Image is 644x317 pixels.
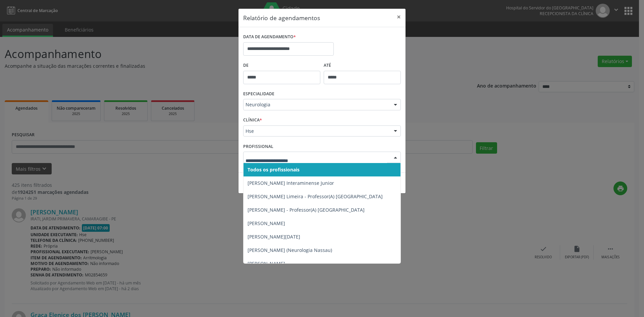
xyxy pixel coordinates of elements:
span: Todos os profissionais [248,166,300,173]
span: [PERSON_NAME] [248,260,285,267]
button: Close [392,9,406,25]
label: DATA DE AGENDAMENTO [243,32,296,42]
label: ESPECIALIDADE [243,89,274,99]
span: [PERSON_NAME] [248,220,285,226]
label: PROFISSIONAL [243,141,273,152]
span: Neurologia [246,101,387,108]
span: [PERSON_NAME] Limeira - Professor(A) [GEOGRAPHIC_DATA] [248,193,383,200]
span: [PERSON_NAME] Interaminense Junior [248,180,334,186]
label: CLÍNICA [243,115,262,125]
span: [PERSON_NAME] - Professor(A) [GEOGRAPHIC_DATA] [248,207,365,213]
span: [PERSON_NAME][DATE] [248,233,300,240]
h5: Relatório de agendamentos [243,13,320,22]
span: Hse [246,128,387,135]
span: [PERSON_NAME] (Neurologia Nassau) [248,247,332,253]
label: ATÉ [324,60,401,71]
label: De [243,60,320,71]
